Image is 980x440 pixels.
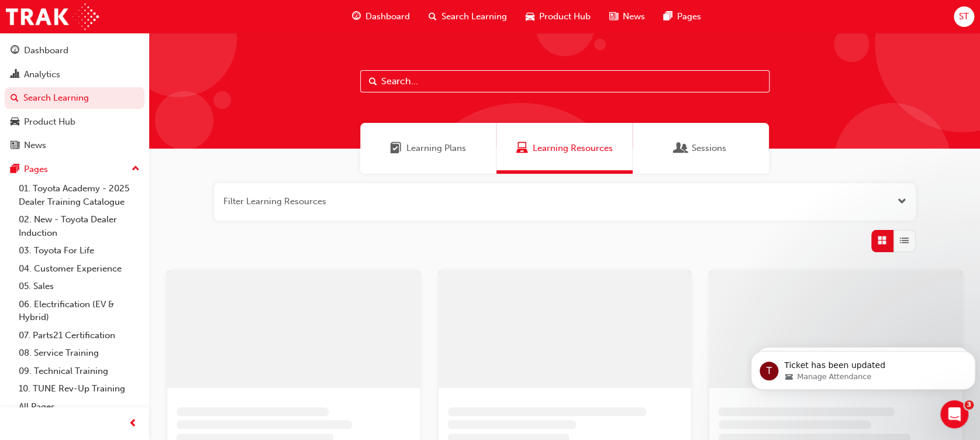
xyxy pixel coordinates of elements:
div: Analytics [24,68,60,81]
span: Search [369,75,377,88]
span: search-icon [11,93,19,104]
span: search-icon [429,9,437,24]
a: 09. Technical Training [14,362,144,380]
a: car-iconProduct Hub [516,5,600,29]
a: Learning PlansLearning Plans [360,123,496,174]
a: 03. Toyota For Life [14,242,144,260]
div: Pages [24,163,48,176]
div: Dashboard [24,44,68,57]
span: pages-icon [664,9,672,24]
span: Learning Plans [390,142,402,155]
a: 06. Electrification (EV & Hybrid) [14,295,144,326]
button: Open the filter [898,195,906,208]
a: Dashboard [5,40,144,61]
img: Trak [6,4,99,30]
button: DashboardAnalyticsSearch LearningProduct HubNews [5,37,144,159]
a: 08. Service Training [14,344,144,362]
span: news-icon [11,140,19,151]
a: SessionsSessions [633,123,769,174]
span: Learning Resources [516,142,528,155]
span: Search Learning [441,10,507,23]
a: 07. Parts21 Certification [14,326,144,345]
span: up-icon [132,161,140,177]
a: Product Hub [5,111,144,133]
span: Learning Plans [406,142,466,155]
span: pages-icon [11,164,19,175]
button: ST [954,6,974,27]
div: News [24,139,46,152]
button: Pages [5,159,144,180]
a: 05. Sales [14,277,144,295]
a: 01. Toyota Academy - 2025 Dealer Training Catalogue [14,180,144,211]
span: car-icon [526,9,534,24]
a: guage-iconDashboard [343,5,419,29]
div: Product Hub [24,115,75,129]
span: guage-icon [11,46,19,56]
span: Learning Resources [533,142,613,155]
a: pages-iconPages [654,5,710,29]
span: Pages [677,10,701,23]
span: car-icon [11,117,19,128]
a: Learning ResourcesLearning Resources [496,123,633,174]
span: Sessions [675,142,687,155]
a: News [5,135,144,156]
span: List [900,234,909,247]
span: Grid [878,234,886,247]
span: news-icon [609,9,618,24]
span: 3 [964,400,974,410]
a: Analytics [5,64,144,85]
span: prev-icon [129,417,137,431]
a: Search Learning [5,87,144,109]
input: Search... [360,70,769,92]
iframe: Intercom live chat [940,400,968,428]
a: All Pages [14,398,144,416]
span: chart-icon [11,70,19,80]
span: Product Hub [539,10,591,23]
span: ST [959,10,969,23]
span: guage-icon [352,9,361,24]
a: 02. New - Toyota Dealer Induction [14,211,144,242]
span: Dashboard [365,10,410,23]
a: news-iconNews [600,5,654,29]
a: 10. TUNE Rev-Up Training [14,380,144,398]
a: search-iconSearch Learning [419,5,516,29]
a: 04. Customer Experience [14,260,144,278]
span: News [623,10,645,23]
span: Sessions [692,142,726,155]
iframe: Intercom notifications message [746,326,980,408]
